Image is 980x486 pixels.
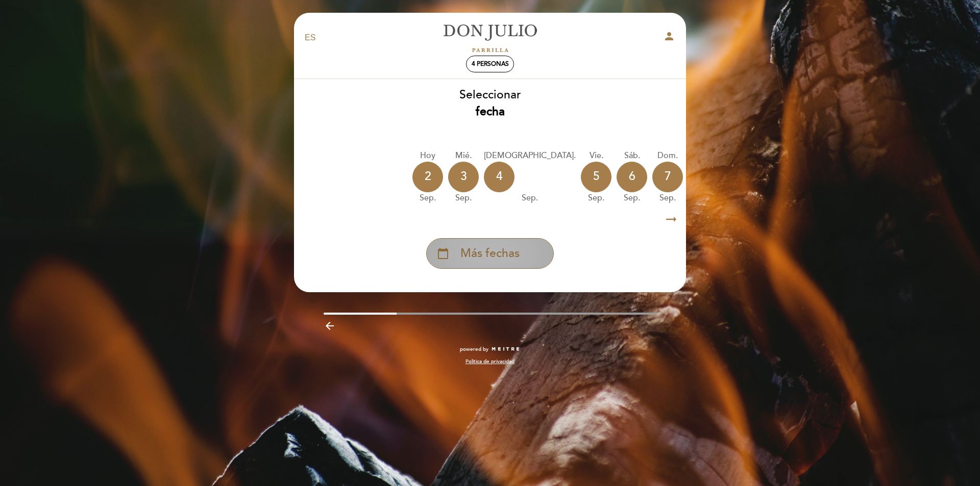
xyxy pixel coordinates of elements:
[472,60,509,68] span: 4 personas
[652,192,683,204] div: sep.
[484,162,514,192] div: 4
[581,162,611,192] div: 5
[663,30,675,46] button: person
[652,162,683,192] div: 7
[617,150,647,162] div: sáb.
[476,105,505,119] b: fecha
[448,150,479,162] div: mié.
[460,245,520,262] span: Más fechas
[437,245,449,262] i: calendar_today
[448,192,479,204] div: sep.
[663,30,675,42] i: person
[412,150,443,162] div: Hoy
[484,150,576,162] div: [DEMOGRAPHIC_DATA].
[293,87,687,120] div: Seleccionar
[448,162,479,192] div: 3
[484,192,576,204] div: sep.
[465,358,514,365] a: Política de privacidad
[491,347,520,352] img: MEITRE
[460,346,520,353] a: powered by
[412,192,443,204] div: sep.
[652,150,683,162] div: dom.
[324,320,336,332] i: arrow_backward
[581,192,611,204] div: sep.
[426,24,554,52] a: [PERSON_NAME]
[460,346,488,353] span: powered by
[617,162,647,192] div: 6
[617,192,647,204] div: sep.
[581,150,611,162] div: vie.
[664,209,679,231] i: arrow_right_alt
[412,162,443,192] div: 2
